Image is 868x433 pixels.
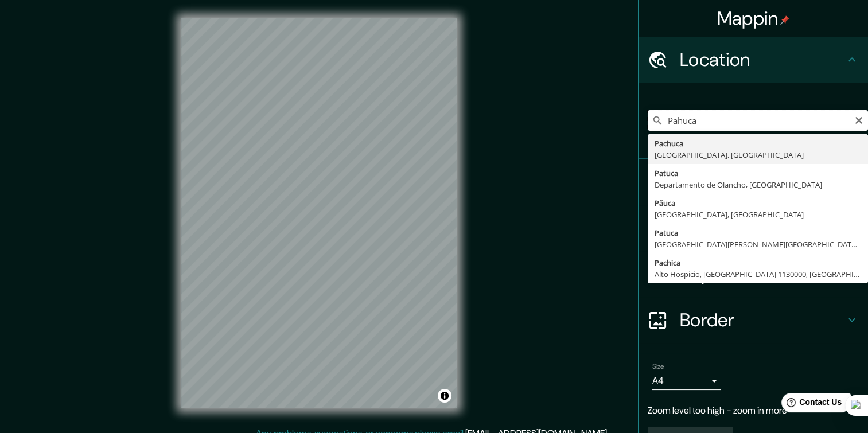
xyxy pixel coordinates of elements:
[655,179,861,190] div: Departamento de Olancho, [GEOGRAPHIC_DATA]
[680,309,845,331] h4: Border
[655,197,861,209] div: Păuca
[655,239,861,250] div: [GEOGRAPHIC_DATA][PERSON_NAME][GEOGRAPHIC_DATA], [GEOGRAPHIC_DATA]
[648,110,868,131] input: Pick your city or area
[680,263,845,286] h4: Layout
[655,257,861,268] div: Pachica
[639,159,868,205] div: Pins
[766,388,855,420] iframe: Help widget launcher
[655,138,861,149] div: Pachuca
[648,404,859,418] p: Zoom level too high - zoom in more
[639,297,868,343] div: Border
[639,37,868,83] div: Location
[655,268,861,280] div: Alto Hospicio, [GEOGRAPHIC_DATA] 1130000, [GEOGRAPHIC_DATA]
[655,227,861,239] div: Patuca
[717,7,790,30] h4: Mappin
[438,389,451,403] button: Toggle attribution
[854,114,863,125] button: Clear
[639,251,868,297] div: Layout
[680,48,845,71] h4: Location
[780,15,789,25] img: pin-icon.png
[652,362,664,372] label: Size
[655,149,861,161] div: [GEOGRAPHIC_DATA], [GEOGRAPHIC_DATA]
[639,205,868,251] div: Style
[181,18,457,408] canvas: Map
[655,209,861,220] div: [GEOGRAPHIC_DATA], [GEOGRAPHIC_DATA]
[652,372,721,390] div: A4
[655,167,861,179] div: Patuca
